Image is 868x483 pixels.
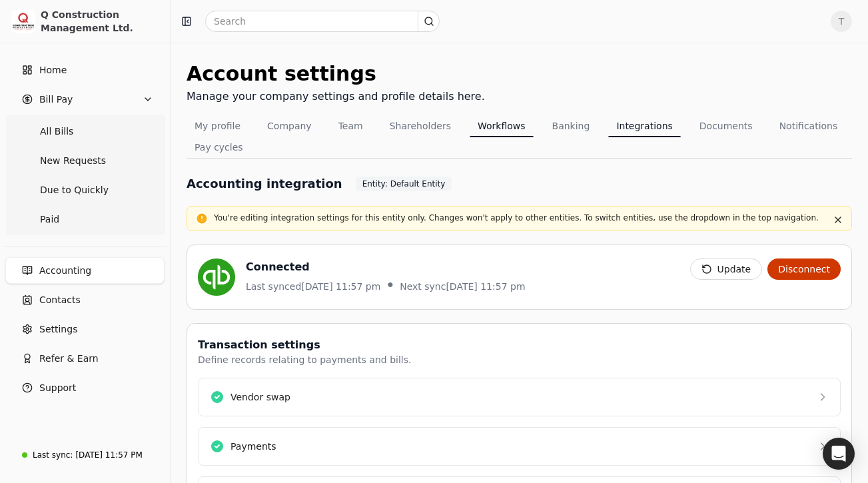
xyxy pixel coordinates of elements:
[230,390,290,404] div: Vendor swap
[40,125,73,139] span: All Bills
[5,316,165,342] a: Settings
[198,353,411,367] div: Define records relating to payments and bills.
[608,115,680,137] button: Integrations
[246,259,526,275] div: Connected
[230,440,276,454] div: Payments
[187,89,485,105] div: Manage your company settings and profile details here.
[691,115,761,137] button: Documents
[8,206,162,233] a: Paid
[39,93,73,107] span: Bill Pay
[259,115,320,137] button: Company
[187,137,251,158] button: Pay cycles
[8,177,162,203] a: Due to Quickly
[5,286,165,313] a: Contacts
[198,427,841,466] button: Payments
[75,449,142,461] div: [DATE] 11:57 PM
[198,337,411,353] div: Transaction settings
[40,154,106,168] span: New Requests
[40,183,109,197] span: Due to Quickly
[362,178,446,190] span: Entity: Default Entity
[386,277,394,293] span: •
[40,213,59,227] span: Paid
[767,258,841,280] button: Disconnect
[41,8,159,35] div: Q Construction Management Ltd.
[771,115,846,137] button: Notifications
[39,381,76,395] span: Support
[187,175,342,193] h1: Accounting integration
[198,378,841,416] button: Vendor swap
[33,449,73,461] div: Last sync:
[330,115,371,137] button: Team
[39,293,81,307] span: Contacts
[470,115,534,137] button: Workflows
[39,322,77,336] span: Settings
[39,352,99,366] span: Refer & Earn
[5,345,165,372] button: Refer & Earn
[5,443,165,467] a: Last sync:[DATE] 11:57 PM
[690,258,763,280] button: Update
[187,115,248,137] button: My profile
[5,86,165,113] button: Bill Pay
[8,118,162,145] a: All Bills
[205,11,440,32] input: Search
[382,115,459,137] button: Shareholders
[187,115,852,159] nav: Tabs
[544,115,598,137] button: Banking
[246,275,526,295] div: Last synced [DATE] 11:57 pm Next sync [DATE] 11:57 pm
[39,63,67,77] span: Home
[187,59,485,89] div: Account settings
[5,374,165,401] button: Support
[823,438,855,470] div: Open Intercom Messenger
[831,11,852,32] button: T
[11,9,35,33] img: 3171ca1f-602b-4dfe-91f0-0ace091e1481.jpeg
[214,212,825,224] p: You're editing integration settings for this entity only. Changes won't apply to other entities. ...
[39,264,91,278] span: Accounting
[5,257,165,284] a: Accounting
[8,147,162,174] a: New Requests
[5,57,165,83] a: Home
